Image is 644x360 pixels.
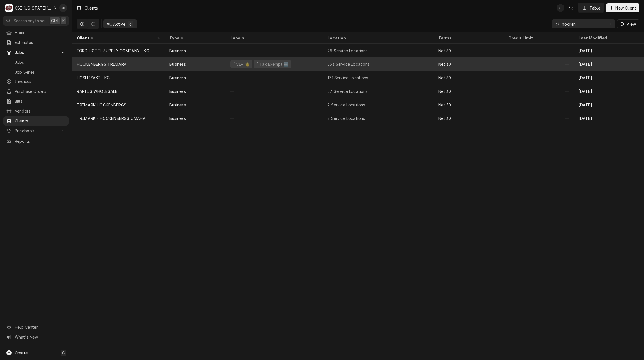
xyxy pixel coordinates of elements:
[3,28,69,37] a: Home
[77,61,126,67] div: HOCKENBERGS TRIMARK
[169,115,186,121] div: Business
[226,71,323,84] div: —
[14,18,45,24] span: Search anything
[15,128,57,134] span: Pricebook
[169,48,186,54] div: Business
[77,88,118,94] div: RAPIDS WHOLESALE
[438,102,451,108] div: Net 30
[574,84,644,98] div: [DATE]
[169,61,186,67] div: Business
[169,75,186,81] div: Business
[614,5,637,11] span: New Client
[3,87,69,96] a: Purchase Orders
[15,350,28,355] span: Create
[129,21,132,27] div: 6
[328,115,365,121] div: 3 Service Locations
[77,35,155,41] div: Client
[590,5,601,11] div: Table
[328,102,365,108] div: 2 Service Locations
[504,84,574,98] div: —
[438,115,451,121] div: Net 30
[226,111,323,125] div: —
[169,102,186,108] div: Business
[557,4,564,12] div: JB
[328,35,429,41] div: Location
[59,4,67,12] div: JB
[230,35,318,41] div: Labels
[226,98,323,111] div: —
[3,48,69,57] a: Go to Jobs
[107,21,126,27] div: All Active
[3,77,69,86] a: Invoices
[579,35,638,41] div: Last Modified
[233,61,250,67] div: ² VIP 🌟
[504,44,574,57] div: —
[15,30,66,36] span: Home
[438,35,498,41] div: Terms
[3,67,69,77] a: Job Series
[3,116,69,126] a: Clients
[567,3,576,12] button: Open search
[574,111,644,125] div: [DATE]
[15,5,52,11] div: CSI [US_STATE][GEOGRAPHIC_DATA]
[15,49,57,55] span: Jobs
[3,16,69,26] button: Search anythingCtrlK
[3,322,69,332] a: Go to Help Center
[62,18,65,24] span: K
[3,38,69,47] a: Estimates
[3,58,69,67] a: Jobs
[3,332,69,342] a: Go to What's New
[617,19,639,28] button: View
[77,102,126,108] div: TRIMARK-HOCKENBERGS
[169,35,220,41] div: Type
[51,18,58,24] span: Ctrl
[606,19,615,28] button: Erase input
[15,78,66,84] span: Invoices
[77,48,149,54] div: FORD HOTEL SUPPLY COMPANY - KC
[562,19,604,28] input: Keyword search
[15,69,66,75] span: Job Series
[438,75,451,81] div: Net 30
[15,88,66,94] span: Purchase Orders
[504,57,574,71] div: —
[169,88,186,94] div: Business
[606,3,639,12] button: New Client
[328,88,368,94] div: 57 Service Locations
[226,84,323,98] div: —
[574,57,644,71] div: [DATE]
[59,4,67,12] div: Joshua Bennett's Avatar
[508,35,568,41] div: Credit Limit
[5,4,13,12] div: C
[438,61,451,67] div: Net 30
[15,324,65,330] span: Help Center
[3,96,69,106] a: Bills
[574,98,644,111] div: [DATE]
[504,98,574,111] div: —
[15,334,65,340] span: What's New
[15,118,66,124] span: Clients
[62,350,65,356] span: C
[438,88,451,94] div: Net 30
[625,21,637,27] span: View
[328,61,370,67] div: 553 Service Locations
[438,48,451,54] div: Net 30
[3,126,69,135] a: Go to Pricebook
[15,138,66,144] span: Reports
[256,61,289,67] div: ³ Tax Exempt 🆓
[557,4,564,12] div: Joshua Bennett's Avatar
[15,108,66,114] span: Vendors
[574,44,644,57] div: [DATE]
[15,39,66,45] span: Estimates
[504,71,574,84] div: —
[5,4,13,12] div: CSI Kansas City's Avatar
[226,44,323,57] div: —
[328,48,368,54] div: 28 Service Locations
[3,106,69,116] a: Vendors
[15,98,66,104] span: Bills
[504,111,574,125] div: —
[328,75,368,81] div: 171 Service Locations
[15,59,66,65] span: Jobs
[77,75,110,81] div: HOSHIZAKI - KC
[77,115,146,121] div: TRIMARK - HOCKENBERGS OMAHA
[3,137,69,146] a: Reports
